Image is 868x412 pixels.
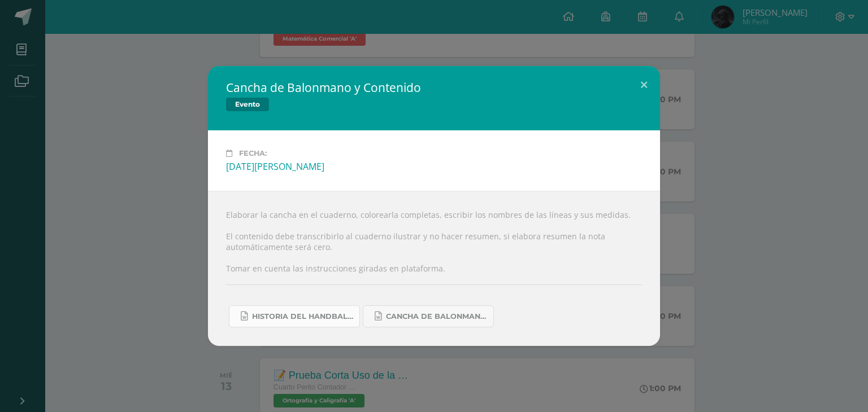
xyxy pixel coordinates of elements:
[226,80,421,95] h2: Cancha de Balonmano y Contenido
[208,191,660,346] div: Elaborar la cancha en el cuaderno, colorearla completas, escribir los nombres de las líneas y sus...
[226,98,269,111] span: Evento
[363,305,494,327] a: Cancha de Balonmano.docx
[628,66,660,104] button: Close (Esc)
[386,312,488,321] span: Cancha de Balonmano.docx
[239,149,267,157] span: Fecha:
[252,312,354,321] span: Historia del handball.docx
[229,305,360,327] a: Historia del handball.docx
[226,160,642,173] div: [DATE][PERSON_NAME]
